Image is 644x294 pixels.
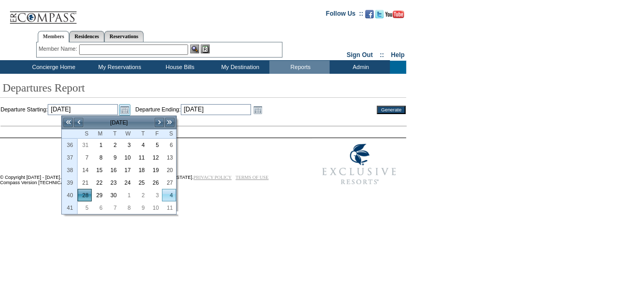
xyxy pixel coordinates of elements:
[92,152,105,163] a: 8
[62,164,78,176] th: 38
[154,117,165,128] a: >
[346,51,373,59] a: Sign Out
[92,164,106,176] td: Monday, September 15, 2025
[162,176,176,189] td: Saturday, September 27, 2025
[121,152,134,163] a: 10
[92,176,106,189] td: Monday, September 22, 2025
[121,189,134,201] a: 1
[201,44,210,53] img: Reservations
[162,164,176,176] a: 20
[121,177,134,188] a: 24
[106,151,120,164] td: Tuesday, September 09, 2025
[134,176,148,189] td: Thursday, September 25, 2025
[92,139,105,151] a: 1
[134,164,148,176] td: Thursday, September 18, 2025
[312,138,406,190] img: Exclusive Resorts
[17,61,89,74] td: Concierge Home
[106,152,119,163] a: 9
[162,201,176,214] td: Saturday, October 11, 2025
[106,189,120,201] td: Tuesday, September 30, 2025
[162,177,176,188] a: 27
[78,201,92,214] td: Sunday, October 05, 2025
[78,139,92,151] td: Sunday, August 31, 2025
[148,151,162,164] td: Friday, September 12, 2025
[78,164,92,176] td: Sunday, September 14, 2025
[78,202,91,213] a: 5
[73,117,84,128] a: <
[1,104,365,116] td: Departure Starting: Departure Ending:
[134,152,147,163] a: 11
[120,164,134,176] td: Wednesday, September 17, 2025
[121,164,134,176] a: 17
[134,201,148,214] td: Thursday, October 09, 2025
[385,13,404,19] a: Subscribe to our YouTube Channel
[134,177,147,188] a: 25
[78,139,91,151] a: 31
[106,177,119,188] a: 23
[78,152,91,163] a: 7
[78,189,91,201] a: 28
[236,175,269,180] a: TERMS OF USE
[120,151,134,164] td: Wednesday, September 10, 2025
[148,152,161,163] a: 12
[162,202,176,213] a: 11
[148,139,162,151] td: Friday, September 05, 2025
[148,129,162,139] th: Friday
[78,151,92,164] td: Sunday, September 07, 2025
[92,201,106,214] td: Monday, October 06, 2025
[252,104,264,116] a: Open the calendar popup.
[62,139,78,151] th: 36
[162,152,176,163] a: 13
[120,139,134,151] td: Wednesday, September 03, 2025
[121,202,134,213] a: 8
[89,61,149,74] td: My Reservations
[78,176,92,189] td: Sunday, September 21, 2025
[92,189,105,201] a: 29
[106,201,120,214] td: Tuesday, October 07, 2025
[38,31,70,42] a: Members
[269,61,330,74] td: Reports
[326,9,363,21] td: Follow Us ::
[377,106,406,114] input: Generate
[148,201,162,214] td: Friday, October 10, 2025
[62,201,78,214] th: 41
[92,129,106,139] th: Monday
[62,189,78,201] th: 40
[391,51,405,59] a: Help
[134,189,148,201] td: Thursday, October 02, 2025
[148,189,162,201] td: Friday, October 03, 2025
[104,31,144,42] a: Reservations
[134,189,147,201] a: 2
[193,175,232,180] a: PRIVACY POLICY
[63,117,73,128] a: <<
[92,164,105,176] a: 15
[148,189,161,201] a: 3
[134,129,148,139] th: Thursday
[92,139,106,151] td: Monday, September 01, 2025
[69,31,104,42] a: Residences
[162,164,176,176] td: Saturday, September 20, 2025
[39,44,79,53] div: Member Name:
[162,129,176,139] th: Saturday
[134,202,147,213] a: 9
[385,10,404,18] img: Subscribe to our YouTube Channel
[120,189,134,201] td: Wednesday, October 01, 2025
[106,139,120,151] td: Tuesday, September 02, 2025
[92,189,106,201] td: Monday, September 29, 2025
[134,151,148,164] td: Thursday, September 11, 2025
[106,139,119,151] a: 2
[92,202,105,213] a: 6
[162,139,176,151] td: Saturday, September 06, 2025
[148,177,161,188] a: 26
[148,164,161,176] a: 19
[380,51,384,59] span: ::
[134,164,147,176] a: 18
[148,164,162,176] td: Friday, September 19, 2025
[120,129,134,139] th: Wednesday
[92,151,106,164] td: Monday, September 08, 2025
[162,139,176,151] a: 6
[121,139,134,151] a: 3
[106,129,120,139] th: Tuesday
[148,202,161,213] a: 10
[62,176,78,189] th: 39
